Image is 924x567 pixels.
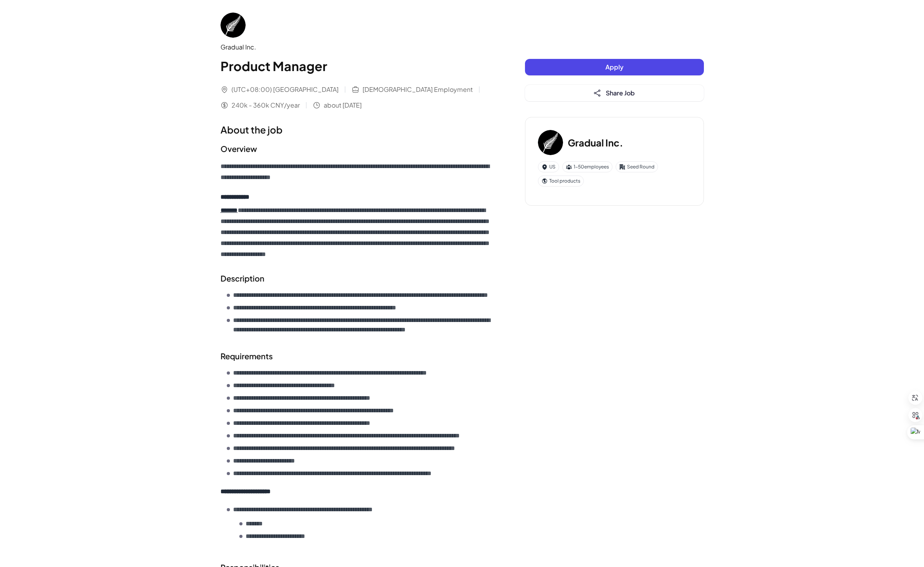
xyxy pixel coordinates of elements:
[221,42,494,52] div: Gradual Inc.
[221,273,494,284] h2: Description
[538,161,559,172] div: US
[525,59,704,75] button: Apply
[616,161,658,172] div: Seed Round
[562,161,612,172] div: 1-50 employees
[221,13,246,38] img: Gr
[538,130,563,155] img: Gr
[231,101,300,110] span: 240k - 360k CNY/year
[324,101,362,110] span: about [DATE]
[363,85,473,94] span: [DEMOGRAPHIC_DATA] Employment
[538,176,584,187] div: Tool products
[221,143,494,155] h2: Overview
[606,89,635,97] span: Share Job
[221,123,494,137] h1: About the job
[568,135,623,150] h3: Gradual Inc.
[231,85,339,94] span: (UTC+08:00) [GEOGRAPHIC_DATA]
[221,57,494,75] h1: Product Manager
[221,350,494,362] h2: Requirements
[605,63,623,71] span: Apply
[525,85,704,101] button: Share Job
